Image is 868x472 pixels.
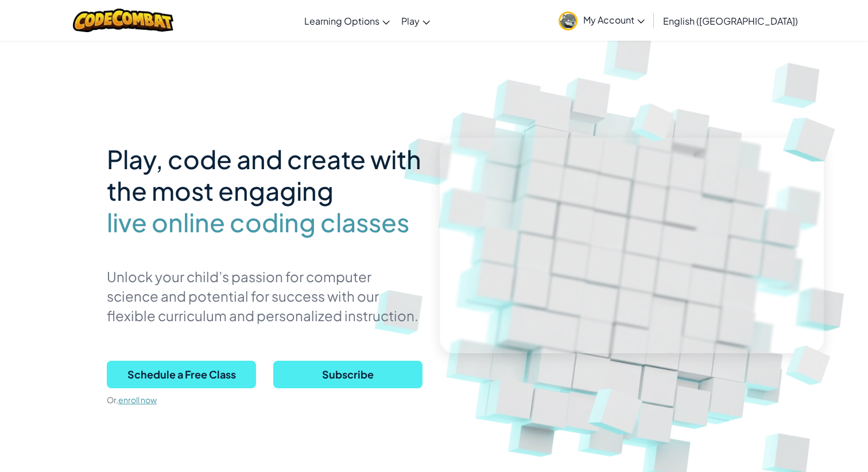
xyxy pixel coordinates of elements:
img: Overlap cubes [768,327,852,403]
img: avatar [559,11,578,30]
img: CodeCombat logo [73,9,173,32]
a: English ([GEOGRAPHIC_DATA]) [657,5,804,36]
span: live online coding classes [107,206,409,238]
span: Learning Options [304,15,379,27]
span: Or, [107,395,118,405]
span: English ([GEOGRAPHIC_DATA]) [663,15,798,27]
p: Unlock your child’s passion for computer science and potential for success with our flexible curr... [107,267,423,325]
span: My Account [583,14,645,26]
img: Overlap cubes [566,356,671,458]
a: enroll now [118,395,157,405]
a: My Account [553,2,650,38]
a: Learning Options [299,5,396,36]
span: Play [401,15,420,27]
button: Subscribe [273,361,423,388]
img: Overlap cubes [615,85,695,158]
span: Play, code and create with the most engaging [107,143,421,206]
button: Schedule a Free Class [107,361,256,388]
img: Overlap cubes [762,86,862,184]
a: Play [396,5,436,36]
